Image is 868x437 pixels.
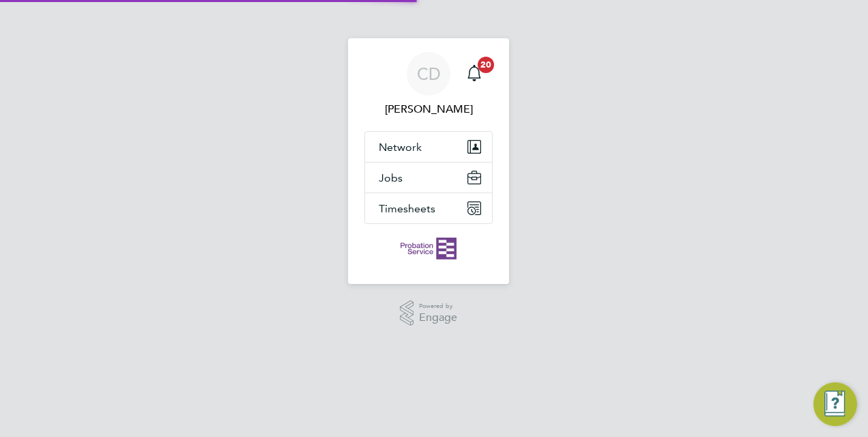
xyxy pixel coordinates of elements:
button: Network [365,132,492,162]
button: Jobs [365,163,492,193]
span: Chris Dare [364,101,493,117]
span: CD [417,65,441,83]
button: Engage Resource Center [813,382,857,426]
span: Jobs [379,171,403,184]
a: CD[PERSON_NAME] [364,52,493,117]
span: Engage [419,312,457,324]
nav: Main navigation [348,38,509,284]
a: Powered byEngage [400,300,458,326]
a: Go to home page [364,238,493,259]
img: probationservice-logo-retina.png [401,238,456,259]
span: Powered by [419,300,457,312]
span: 20 [478,57,494,73]
span: Timesheets [379,202,435,215]
a: 20 [461,52,488,96]
span: Network [379,141,422,154]
button: Timesheets [365,193,492,223]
